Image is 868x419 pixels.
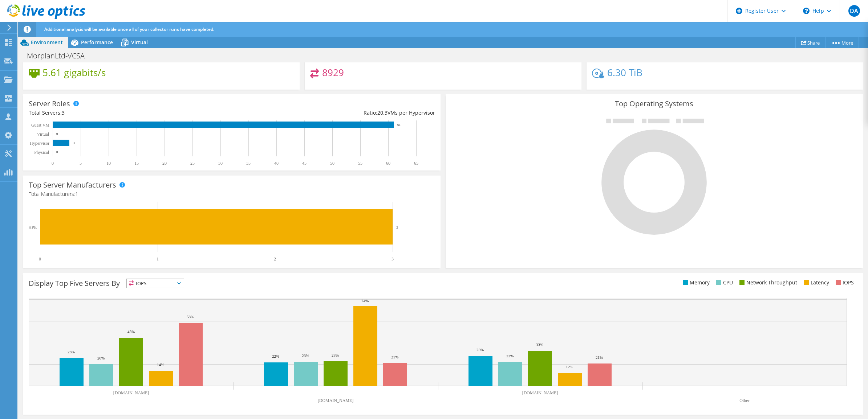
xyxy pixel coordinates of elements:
a: More [825,37,859,48]
text: 30 [218,161,223,166]
li: Network Throughput [738,279,797,287]
span: 20.3 [377,109,388,116]
li: CPU [714,279,733,287]
span: Performance [81,39,113,46]
span: Additional analysis will be available once all of your collector runs have completed. [44,26,214,32]
text: Other [739,398,749,403]
text: 26% [68,350,75,354]
text: 12% [566,365,573,369]
text: 55 [358,161,362,166]
text: 3 [396,225,398,229]
text: 0 [56,132,58,136]
text: 22% [506,354,514,358]
text: 58% [187,315,194,319]
span: 3 [62,109,65,116]
text: 14% [157,362,164,367]
h4: 8929 [322,69,344,77]
li: IOPS [834,279,854,287]
text: 21% [596,355,603,360]
li: Memory [681,279,710,287]
h3: Top Operating Systems [451,100,857,108]
text: 15 [134,161,139,166]
text: 25 [190,161,195,166]
text: 45 [302,161,307,166]
text: 22% [272,354,279,358]
text: 0 [39,256,41,262]
svg: \n [803,8,810,14]
text: 2 [274,256,276,262]
span: DA [848,5,860,17]
text: 50 [330,161,334,166]
text: Physical [34,150,49,155]
text: 60 [386,161,390,166]
span: Virtual [131,39,148,46]
span: IOPS [127,279,184,288]
text: [DOMAIN_NAME] [113,390,149,395]
text: 10 [106,161,111,166]
text: 20% [97,356,105,360]
text: Guest VM [31,123,49,128]
text: 1 [157,256,159,262]
div: Total Servers: [29,109,232,117]
text: 65 [414,161,418,166]
text: 28% [476,348,484,352]
h3: Top Server Manufacturers [29,181,116,189]
text: 74% [361,299,369,303]
h4: 5.61 gigabits/s [42,69,106,77]
h3: Server Roles [29,100,70,108]
span: Environment [31,39,63,46]
text: 0 [56,150,58,154]
text: 33% [536,342,543,347]
text: Virtual [37,132,49,137]
text: 3 [73,141,75,145]
text: 35 [246,161,251,166]
h1: MorplanLtd-VCSA [24,52,96,60]
text: 21% [391,355,398,359]
li: Latency [802,279,829,287]
text: Hypervisor [30,141,49,146]
text: 0 [52,161,54,166]
text: 61 [397,123,401,127]
a: Share [795,37,826,48]
text: 5 [80,161,82,166]
text: 40 [274,161,279,166]
text: 45% [127,329,135,334]
text: 23% [302,353,309,358]
text: 23% [332,353,339,357]
text: 20 [162,161,167,166]
text: HPE [28,225,37,230]
div: Ratio: VMs per Hypervisor [232,109,435,117]
h4: 6.30 TiB [607,69,642,77]
text: [DOMAIN_NAME] [318,398,354,403]
text: [DOMAIN_NAME] [522,390,558,395]
text: 3 [392,256,394,262]
h4: Total Manufacturers: [29,190,435,198]
span: 1 [75,190,78,197]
